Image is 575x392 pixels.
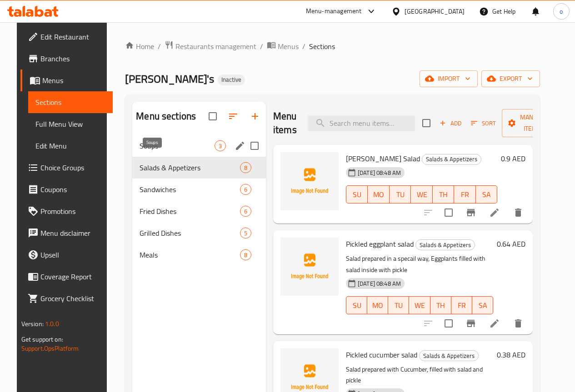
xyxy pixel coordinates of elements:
span: SU [350,188,364,201]
a: Home [125,41,154,52]
span: WE [413,299,426,312]
button: SA [472,296,493,314]
div: items [240,249,251,260]
div: Fried Dishes6 [132,200,266,222]
span: Menus [278,41,299,52]
span: [DATE] 08:48 AM [354,169,405,177]
div: Meals8 [132,244,266,266]
span: SA [476,299,490,312]
a: Menus [267,40,299,52]
p: Salad prepared with Cucumber, filled with salad and pickle [346,364,493,387]
span: o [560,6,563,16]
span: Promotions [40,206,105,217]
span: WE [415,188,429,201]
span: Salads & Appetizers [422,154,481,164]
span: MO [371,188,385,201]
button: delete [507,202,529,223]
span: Pickled cucumber salad [346,348,417,362]
span: Grilled Dishes [140,228,240,238]
nav: breadcrumb [125,40,540,52]
a: Edit menu item [489,207,500,218]
button: Branch-specific-item [460,313,482,334]
a: Edit Menu [28,135,113,157]
span: Add item [436,116,465,130]
div: items [240,162,251,173]
span: Sections [309,41,335,52]
a: Edit menu item [489,318,500,329]
div: Salads & Appetizers [419,350,479,361]
h2: Menu sections [136,109,196,123]
span: FR [455,299,469,312]
button: delete [507,313,529,334]
span: Edit Menu [35,140,105,151]
button: TU [388,296,409,314]
button: MO [368,185,389,203]
span: Sandwiches [140,184,240,195]
span: SA [480,188,494,201]
span: Add [438,118,463,129]
p: Salad prepared in a specail way, Eggplants filled with salad inside with pickle [346,253,493,276]
a: Upsell [20,244,113,266]
span: Coverage Report [40,271,105,282]
div: Fried Dishes [140,206,240,217]
button: FR [454,185,475,203]
button: Branch-specific-item [460,202,482,223]
span: Full Menu View [35,119,105,129]
span: Salads & Appetizers [416,240,475,250]
div: items [240,184,251,195]
div: Inactive [218,74,245,85]
div: Sandwiches6 [132,179,266,200]
a: Menus [20,69,113,91]
span: Version: [21,318,44,330]
button: MO [367,296,388,314]
span: Select to update [439,203,458,222]
span: Pickled eggplant salad [346,237,414,251]
span: Menu disclaimer [40,228,105,238]
span: 8 [240,164,251,172]
span: Menus [42,75,105,86]
button: Add [436,116,465,130]
button: SA [476,185,497,203]
span: Coupons [40,184,105,195]
span: Soups [140,140,215,151]
span: TH [436,188,450,201]
span: Branches [40,53,105,64]
button: WE [411,185,432,203]
a: Edit Restaurant [20,26,113,48]
button: TH [433,185,454,203]
span: Restaurants management [175,41,256,52]
div: items [240,228,251,238]
button: TU [390,185,411,203]
button: TH [430,296,451,314]
div: Salads & Appetizers [415,239,475,250]
span: [DATE] 08:48 AM [354,279,405,288]
div: items [240,206,251,217]
a: Grocery Checklist [20,288,113,309]
span: Inactive [218,76,245,84]
li: / [302,41,305,52]
a: Full Menu View [28,113,113,135]
span: Choice Groups [40,162,105,173]
a: Choice Groups [20,157,113,179]
span: 3 [215,142,225,150]
span: Meals [140,249,240,260]
a: Restaurants management [165,40,256,52]
h6: 0.64 AED [497,238,525,250]
span: 5 [240,229,251,238]
span: [PERSON_NAME] Salad [346,152,420,165]
div: items [215,140,226,151]
span: export [489,73,533,84]
button: edit [233,139,247,153]
span: Sections [35,97,105,108]
div: Salads & Appetizers [422,154,481,165]
button: WE [409,296,430,314]
div: Salads & Appetizers [140,162,240,173]
span: TU [392,299,405,312]
button: SU [346,185,368,203]
a: Promotions [20,200,113,222]
span: TU [393,188,407,201]
a: Coupons [20,179,113,200]
span: MO [371,299,385,312]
